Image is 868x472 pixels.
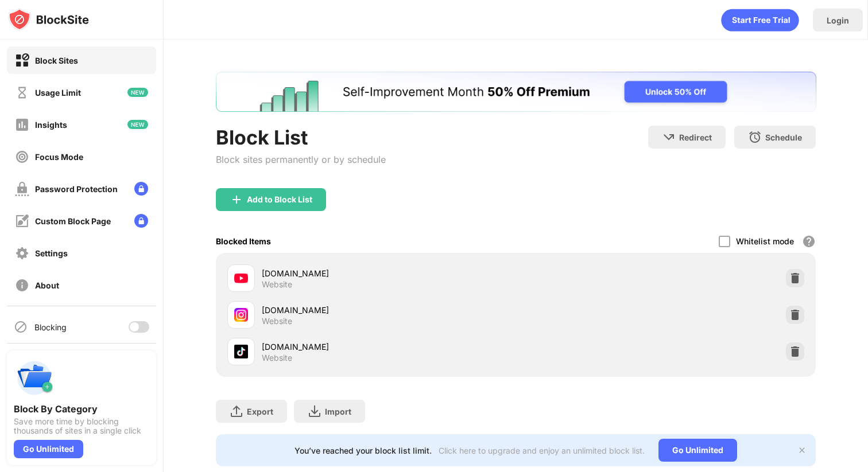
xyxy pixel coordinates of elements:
[15,182,29,196] img: password-protection-off.svg
[262,316,292,326] div: Website
[35,56,78,65] div: Block Sites
[14,440,83,458] div: Go Unlimited
[127,88,148,97] img: new-icon.svg
[14,320,28,334] img: blocking-icon.svg
[216,236,271,246] div: Blocked Items
[15,214,29,228] img: customize-block-page-off.svg
[35,152,83,162] div: Focus Mode
[134,182,148,196] img: lock-menu.svg
[8,8,89,31] img: logo-blocksite.svg
[216,72,816,112] iframe: Banner
[34,322,67,332] div: Blocking
[736,236,794,246] div: Whitelist mode
[15,53,29,68] img: block-on.svg
[294,446,432,455] div: You’ve reached your block list limit.
[14,357,55,399] img: push-categories.svg
[35,248,68,258] div: Settings
[679,132,712,142] div: Redirect
[15,118,29,132] img: insights-off.svg
[35,120,67,130] div: Insights
[15,150,29,164] img: focus-off.svg
[35,184,118,194] div: Password Protection
[827,15,849,25] div: Login
[234,308,248,322] img: favicons
[234,271,248,285] img: favicons
[127,120,148,129] img: new-icon.svg
[262,267,516,279] div: [DOMAIN_NAME]
[721,9,799,32] div: animation
[15,85,29,100] img: time-usage-off.svg
[765,132,802,142] div: Schedule
[234,345,248,358] img: favicons
[35,216,111,226] div: Custom Block Page
[15,246,29,260] img: settings-off.svg
[439,446,645,455] div: Click here to upgrade and enjoy an unlimited block list.
[247,407,273,416] div: Export
[35,280,59,290] div: About
[262,341,516,353] div: [DOMAIN_NAME]
[247,195,312,204] div: Add to Block List
[15,278,29,292] img: about-off.svg
[216,154,386,165] div: Block sites permanently or by schedule
[14,403,149,415] div: Block By Category
[134,214,148,228] img: lock-menu.svg
[216,126,386,149] div: Block List
[14,417,149,435] div: Save more time by blocking thousands of sites in a single click
[262,304,516,316] div: [DOMAIN_NAME]
[658,439,737,462] div: Go Unlimited
[262,279,292,290] div: Website
[797,446,807,455] img: x-button.svg
[325,407,351,416] div: Import
[262,353,292,363] div: Website
[35,88,81,97] div: Usage Limit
